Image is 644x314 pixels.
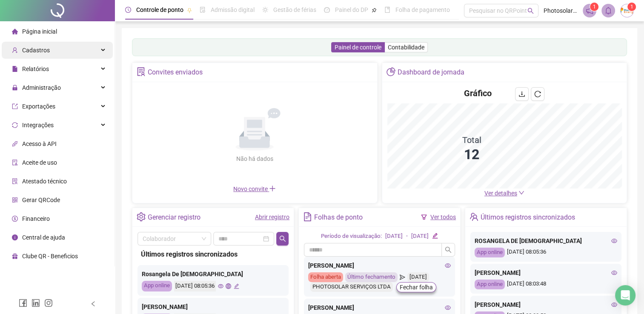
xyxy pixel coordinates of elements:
span: Administração [22,84,61,91]
span: search [527,8,534,14]
span: audit [12,160,18,166]
span: book [384,7,390,13]
span: eye [218,283,223,289]
span: sun [262,7,268,13]
div: [DATE] [411,232,429,241]
a: Abrir registro [255,214,289,220]
span: dollar [12,216,18,222]
span: gift [12,253,18,259]
span: Photosolar Energia [544,6,578,15]
span: Gerar QRCode [22,197,60,203]
span: notification [586,7,593,14]
span: solution [12,178,18,184]
span: Página inicial [22,28,57,35]
span: Gestão de férias [273,6,316,13]
span: reload [534,91,541,97]
span: linkedin [31,299,40,307]
span: Aceite de uso [22,159,57,166]
span: 1 [593,4,596,10]
div: ROSANGELA DE [DEMOGRAPHIC_DATA] [475,236,617,245]
div: Último fechamento [345,272,398,282]
span: download [518,91,525,97]
span: edit [432,233,438,238]
sup: Atualize o seu contato no menu Meus Dados [627,3,636,11]
span: edit [234,283,239,289]
sup: 1 [590,3,598,11]
div: App online [142,281,172,291]
div: [PERSON_NAME] [475,300,617,309]
span: Acesso à API [22,140,57,147]
span: Admissão digital [211,6,255,13]
span: search [279,235,286,242]
div: Últimos registros sincronizados [141,249,285,260]
span: Controle de ponto [136,6,183,13]
span: clock-circle [125,7,131,13]
span: Relatórios [22,66,49,72]
div: Open Intercom Messenger [615,285,635,305]
span: lock [12,85,18,91]
span: Exportações [22,103,55,110]
div: Dashboard de jornada [398,65,464,80]
span: Clube QR - Beneficios [22,253,78,260]
span: Painel do DP [335,6,368,13]
span: pushpin [372,8,377,13]
div: - [406,232,408,241]
span: eye [445,305,451,311]
div: Período de visualização: [321,232,382,241]
span: Folha de pagamento [395,6,450,13]
span: eye [611,302,617,308]
span: search [445,246,452,253]
div: [PERSON_NAME] [308,303,451,312]
span: setting [137,212,146,221]
div: [DATE] 08:05:36 [475,248,617,257]
span: home [12,29,18,34]
h4: Gráfico [464,87,492,99]
span: user-add [12,47,18,53]
div: [PERSON_NAME] [142,302,284,311]
span: file-text [303,212,312,221]
span: Integrações [22,122,54,128]
span: bell [604,7,612,14]
span: file [12,66,18,72]
span: Novo convite [233,186,276,192]
div: [DATE] [407,272,429,282]
div: Folha aberta [308,272,343,282]
div: [DATE] [385,232,403,241]
button: Fechar folha [396,282,436,292]
div: [PERSON_NAME] [475,268,617,277]
span: team [469,212,478,221]
span: info-circle [12,234,18,240]
span: Atestado técnico [22,178,67,185]
span: pushpin [187,8,192,13]
span: Central de ajuda [22,234,65,241]
span: plus [269,185,276,192]
span: eye [611,270,617,276]
span: down [518,190,524,196]
span: filter [421,214,427,220]
div: Rosangela De [DEMOGRAPHIC_DATA] [142,269,284,279]
span: qrcode [12,197,18,203]
span: instagram [44,299,53,307]
span: facebook [19,299,27,307]
div: [DATE] 08:05:36 [174,281,216,291]
span: Contabilidade [388,44,424,51]
span: pie-chart [386,67,395,76]
div: Últimos registros sincronizados [481,210,575,225]
span: left [90,301,96,307]
span: dashboard [324,7,330,13]
span: api [12,141,18,147]
span: global [226,283,231,289]
span: Financeiro [22,215,50,222]
div: Não há dados [215,154,294,163]
div: [DATE] 08:03:48 [475,280,617,289]
a: Ver detalhes down [484,190,524,197]
span: Ver detalhes [484,190,517,197]
div: [PERSON_NAME] [308,261,451,270]
span: export [12,103,18,109]
span: eye [611,238,617,244]
span: eye [445,263,451,268]
span: Painel de controle [335,44,381,51]
span: send [400,272,405,282]
img: 38515 [621,4,633,17]
span: file-done [200,7,206,13]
